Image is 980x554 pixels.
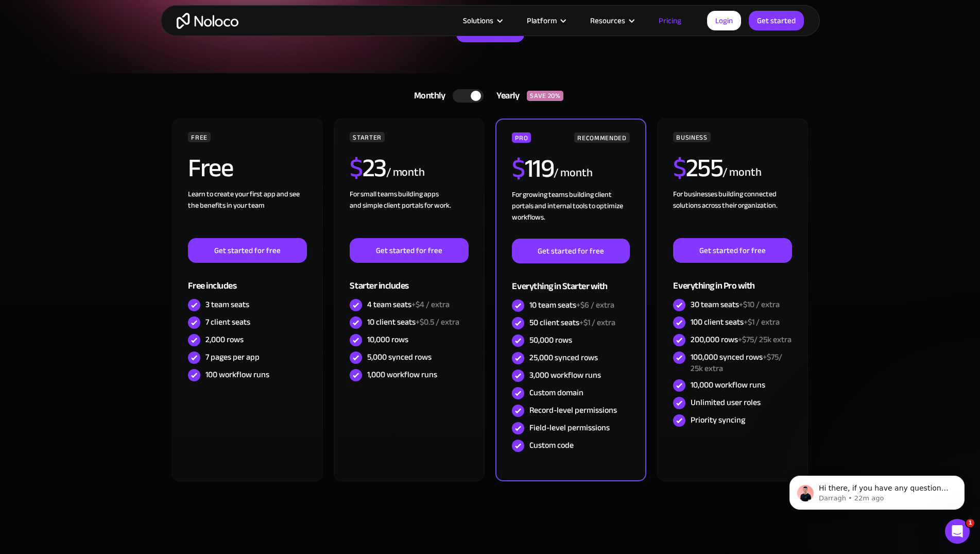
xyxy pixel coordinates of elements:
a: Pricing [646,14,694,27]
h2: 23 [350,155,386,181]
div: 30 team seats [691,299,780,310]
div: Unlimited user roles [691,397,761,408]
div: Learn to create your first app and see the benefits in your team ‍ [188,189,306,238]
div: Yearly [484,88,527,104]
div: 10 client seats [367,316,459,328]
div: 7 pages per app [205,351,260,363]
span: $ [350,144,363,192]
div: 200,000 rows [691,334,792,345]
div: 100,000 synced rows [691,351,792,374]
div: / month [554,165,592,181]
div: 10,000 rows [367,334,408,345]
div: Starter includes [350,263,468,296]
span: +$1 / extra [744,314,780,330]
div: FREE [188,132,211,142]
div: 100 client seats [691,316,780,328]
div: STARTER [350,132,384,142]
div: Free includes [188,263,306,296]
div: For businesses building connected solutions across their organization. ‍ [673,189,792,238]
span: +$1 / extra [579,315,615,330]
div: / month [386,164,425,181]
a: Get started for free [512,239,629,263]
div: Solutions [463,14,493,27]
span: $ [673,144,686,192]
div: 4 team seats [367,299,450,310]
div: Custom domain [529,387,583,398]
span: $ [512,144,525,193]
div: / month [723,164,761,181]
div: 3 team seats [205,299,249,310]
div: Everything in Pro with [673,263,792,296]
div: SAVE 20% [527,91,563,101]
div: Solutions [450,14,514,27]
span: 1 [966,519,974,527]
span: +$0.5 / extra [416,314,459,330]
div: 100 workflow runs [205,369,269,380]
a: home [177,13,238,29]
div: Resources [590,14,625,27]
div: 7 client seats [205,316,250,328]
div: Platform [527,14,557,27]
div: Monthly [401,88,453,104]
a: Get started for free [188,238,306,263]
div: Record-level permissions [529,405,617,416]
h2: 119 [512,156,554,181]
div: 50 client seats [529,317,615,328]
div: 3,000 workflow runs [529,370,601,381]
span: +$75/ 25k extra [738,332,792,347]
div: RECOMMENDED [574,132,629,143]
div: 1,000 workflow runs [367,369,437,380]
a: Get started for free [350,238,468,263]
div: 50,000 rows [529,334,572,346]
span: +$4 / extra [411,297,450,312]
a: Login [707,11,741,30]
div: Platform [514,14,577,27]
div: BUSINESS [673,132,710,142]
h2: Free [188,155,233,181]
div: For small teams building apps and simple client portals for work. ‍ [350,189,468,238]
div: For growing teams building client portals and internal tools to optimize workflows. [512,189,629,239]
h2: 255 [673,155,723,181]
div: Field-level permissions [529,422,610,433]
a: Get started [749,11,804,30]
iframe: Intercom notifications message [774,454,980,526]
div: Everything in Starter with [512,263,629,297]
div: 25,000 synced rows [529,352,598,363]
iframe: Intercom live chat [945,519,970,544]
div: PRO [512,132,531,143]
span: +$10 / extra [739,297,780,312]
div: 10 team seats [529,299,614,311]
div: Resources [577,14,646,27]
div: 5,000 synced rows [367,351,432,363]
span: +$75/ 25k extra [691,349,782,376]
a: Get started for free [673,238,792,263]
span: +$6 / extra [576,297,614,313]
div: 2,000 rows [205,334,244,345]
div: Custom code [529,440,574,451]
div: Priority syncing [691,414,745,426]
div: 10,000 workflow runs [691,379,765,391]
